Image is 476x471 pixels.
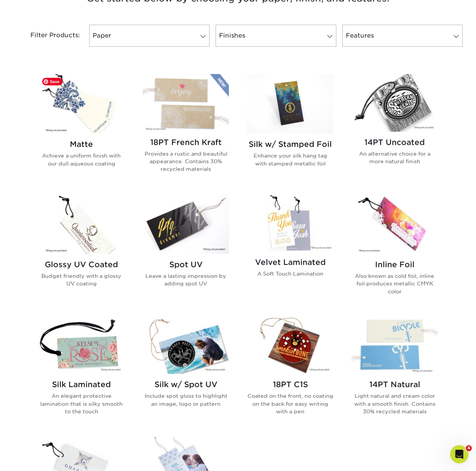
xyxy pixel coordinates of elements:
p: Include spot gloss to highlight an image, logo or pattern [143,392,229,408]
img: 14PT Natural Hang Tags [351,317,438,374]
img: 18PT French Kraft Hang Tags [143,74,229,131]
a: Glossy UV Coated Hang Tags Glossy UV Coated Budget friendly with a glossy UV coating [38,194,125,307]
h2: 18PT C1S [247,380,333,389]
h2: Silk Laminated [38,380,125,389]
img: Silk w/ Stamped Foil Hang Tags [247,74,333,134]
a: Silk Laminated Hang Tags Silk Laminated An elegant protective lamination that is silky smooth to ... [38,317,125,428]
img: 14PT Uncoated Hang Tags [351,74,438,131]
h2: 18PT French Kraft [143,138,229,147]
h2: Matte [38,140,125,149]
p: Provides a rustic and beautiful appearance. Contains 30% recycled materials [143,150,229,173]
img: Silk w/ Spot UV Hang Tags [143,317,229,374]
a: Silk w/ Spot UV Hang Tags Silk w/ Spot UV Include spot gloss to highlight an image, logo or pattern [143,317,229,428]
p: Also known as cold foil, inline foil produces metallic CMYK color [351,272,438,295]
p: A Soft Touch Lamination [247,270,333,277]
a: 14PT Natural Hang Tags 14PT Natural Light natural and cream color with a smooth finish. Contains ... [351,317,438,428]
a: 14PT Uncoated Hang Tags 14PT Uncoated An alternative choice for a more natural finish [351,74,438,185]
span: 4 [466,445,472,451]
img: Glossy UV Coated Hang Tags [38,194,125,254]
h2: Silk w/ Spot UV [143,380,229,389]
p: An alternative choice for a more natural finish [351,150,438,165]
a: Matte Hang Tags Matte Achieve a uniform finish with our dull aqueous coating [38,74,125,185]
p: An elegant protective lamination that is silky smooth to the touch [38,392,125,415]
img: New Product [210,74,229,97]
a: 18PT French Kraft Hang Tags 18PT French Kraft Provides a rustic and beautiful appearance. Contain... [143,74,229,185]
p: Achieve a uniform finish with our dull aqueous coating [38,152,125,167]
a: 18PT C1S Hang Tags 18PT C1S Coated on the front, no coating on the back for easy writing with a pen [247,317,333,428]
p: Enhance your silk hang tag with stamped metallic foil [247,152,333,167]
p: Light natural and cream color with a smooth finish. Contains 30% recycled materials [351,392,438,415]
img: Matte Hang Tags [38,74,125,134]
img: Inline Foil Hang Tags [351,194,438,254]
a: Paper [89,25,210,47]
h2: Glossy UV Coated [38,260,125,269]
h2: Silk w/ Stamped Foil [247,140,333,149]
h2: Spot UV [143,260,229,269]
h2: 14PT Uncoated [351,138,438,147]
img: Velvet Laminated Hang Tags [247,194,333,252]
img: 18PT C1S Hang Tags [247,317,333,374]
p: Budget friendly with a glossy UV coating [38,272,125,288]
img: Silk Laminated Hang Tags [38,317,125,374]
a: Features [342,25,463,47]
h2: Velvet Laminated [247,258,333,267]
h2: 14PT Natural [351,380,438,389]
iframe: Intercom live chat [450,445,468,463]
h2: Inline Foil [351,260,438,269]
a: Silk w/ Stamped Foil Hang Tags Silk w/ Stamped Foil Enhance your silk hang tag with stamped metal... [247,74,333,185]
div: Filter Products: [10,25,86,47]
a: Inline Foil Hang Tags Inline Foil Also known as cold foil, inline foil produces metallic CMYK color [351,194,438,307]
p: Coated on the front, no coating on the back for easy writing with a pen [247,392,333,415]
span: Save [42,78,63,85]
a: Velvet Laminated Hang Tags Velvet Laminated A Soft Touch Lamination [247,194,333,307]
a: Finishes [216,25,336,47]
p: Leave a lasting impression by adding spot UV [143,272,229,288]
a: Spot UV Hang Tags Spot UV Leave a lasting impression by adding spot UV [143,194,229,307]
img: Spot UV Hang Tags [143,194,229,254]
